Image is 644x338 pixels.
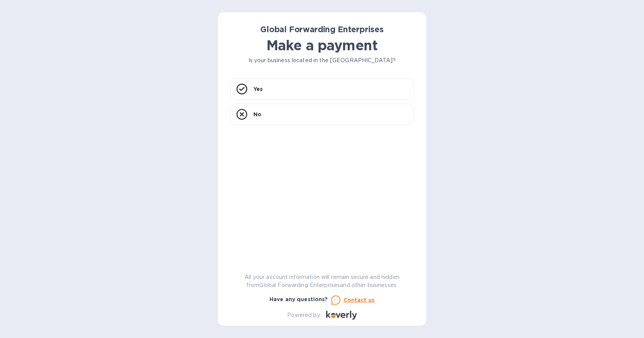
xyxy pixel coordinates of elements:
p: Powered by [287,311,320,319]
h1: Make a payment [230,37,414,53]
b: Have any questions? [269,296,328,302]
p: Yes [253,85,263,93]
p: All your account information will remain secure and hidden from Global Forwarding Enterprises and... [230,273,414,289]
u: Contact us [343,297,375,303]
p: Is your business located in the [GEOGRAPHIC_DATA]? [230,56,414,64]
p: No [253,110,261,118]
b: Global Forwarding Enterprises [260,25,384,34]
